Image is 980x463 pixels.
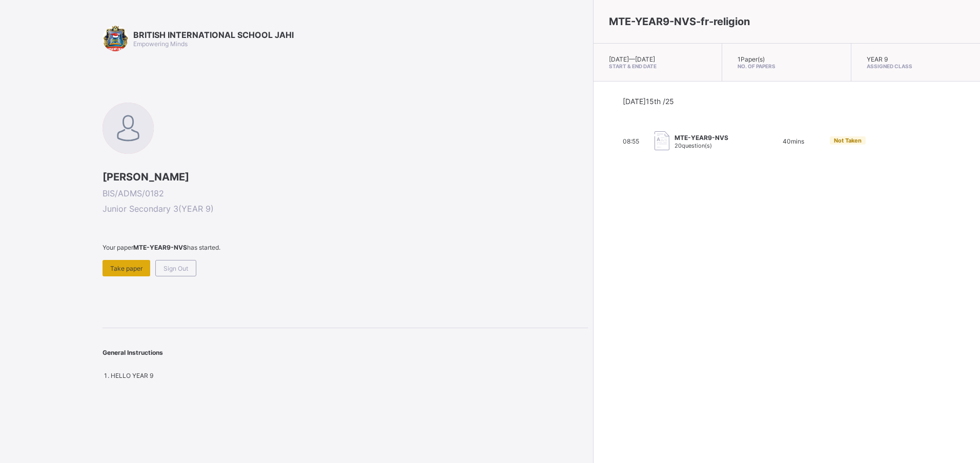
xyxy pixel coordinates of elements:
[110,265,142,272] span: Take paper
[738,55,765,63] span: 1 Paper(s)
[867,63,965,69] span: Assigned Class
[623,137,639,145] span: 08:55
[103,204,588,214] span: Junior Secondary 3 ( YEAR 9 )
[133,40,188,48] span: Empowering Minds
[103,171,588,183] span: [PERSON_NAME]
[834,137,862,144] span: Not Taken
[111,372,153,379] span: HELLO YEAR 9
[133,30,294,40] span: BRITISH INTERNATIONAL SCHOOL JAHI
[103,349,163,356] span: General Instructions
[164,265,188,272] span: Sign Out
[609,55,655,63] span: [DATE] — [DATE]
[675,134,728,142] span: MTE-YEAR9-NVS
[133,244,187,251] b: MTE-YEAR9-NVS
[738,63,835,69] span: No. of Papers
[609,15,750,28] span: MTE-YEAR9-NVS-fr-religion
[675,142,712,149] span: 20 question(s)
[103,244,588,251] span: Your paper has started.
[103,188,588,198] span: BIS/ADMS/0182
[655,131,669,150] img: take_paper.cd97e1aca70de81545fe8e300f84619e.svg
[609,63,706,69] span: Start & End Date
[867,55,888,63] span: YEAR 9
[623,97,674,106] span: [DATE] 15th /25
[783,137,804,145] span: 40 mins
